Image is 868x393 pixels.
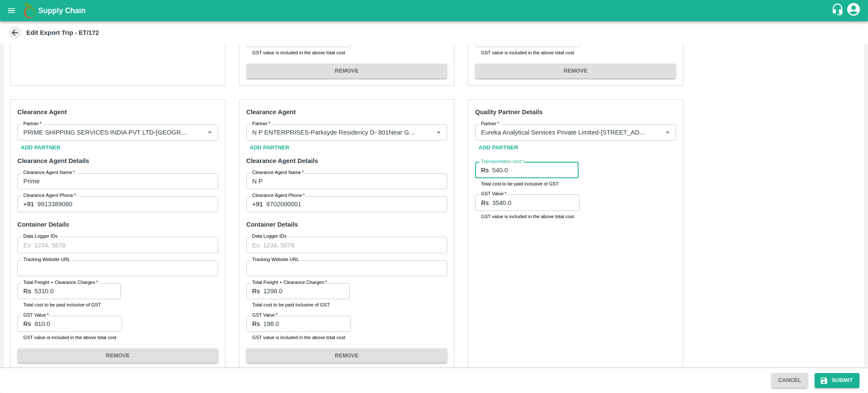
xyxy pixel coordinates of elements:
p: GST value is included in the above total cost [23,334,116,341]
label: Data Logger IDs [252,233,287,240]
p: Total cost to be paid inclusive of GST [23,301,115,309]
div: account of current user [846,2,861,20]
button: open drawer [2,1,21,20]
button: Cancel [771,373,808,388]
button: Submit [815,373,860,388]
label: Tracking Website URL [23,256,70,263]
strong: Clearance Agent [246,109,296,115]
p: GST value is included in the above total cost [252,49,345,56]
label: Partner [252,121,270,127]
label: Clearance Agent Phone [23,192,76,199]
label: Total Freight + Clearance Charges [23,279,98,286]
button: Add Partner [246,140,293,155]
img: logo [21,2,38,19]
p: Rs [252,286,260,296]
label: GST Value [23,312,49,319]
p: GST value is included in the above total cost [481,49,574,56]
p: Rs [481,166,489,175]
p: +91 [23,199,34,209]
input: GST Included in the above cost [263,316,351,332]
label: Data Logger IDs [23,233,58,240]
button: Add Partner [17,140,64,155]
strong: Quality Partner Details [475,109,542,115]
input: Select Partner [20,127,191,138]
button: REMOVE [17,348,218,363]
b: Edit Export Trip - ET/172 [26,29,99,36]
p: Rs [481,198,489,208]
label: Transportation cost [481,158,524,165]
b: Supply Chain [38,6,86,15]
label: Clearance Agent Name [252,169,304,176]
label: Total Freight + Clearance Charges [252,279,327,286]
p: GST value is included in the above total cost [252,334,345,341]
input: Select Partner [478,127,648,138]
strong: Clearance Agent [17,109,67,115]
input: Ex: 1234, 5678 [17,237,218,253]
strong: Container Details [17,221,69,228]
strong: Container Details [246,221,298,228]
a: Supply Chain [38,5,831,17]
button: Open [662,127,673,138]
label: Tracking Website URL [252,256,299,263]
button: Open [204,127,215,138]
button: REMOVE [246,348,447,363]
input: Ex: 1234, 5678 [246,237,447,253]
p: Rs [23,319,31,328]
button: REMOVE [246,64,447,79]
input: GST Included in the above cost [34,316,122,332]
button: REMOVE [475,64,676,79]
p: +91 [252,199,263,209]
label: Clearance Agent Name [23,169,75,176]
strong: Clearance Agent Details [17,157,89,164]
div: customer-support [831,3,846,18]
p: Rs [252,319,260,328]
label: Clearance Agent Phone [252,192,305,199]
p: GST value is included in the above total cost [481,213,574,220]
label: GST Value [252,312,278,319]
p: Rs [23,286,31,296]
p: Total cost to be paid inclusive of GST [481,180,573,188]
label: GST Value [481,191,506,197]
label: Partner [23,121,42,127]
button: Add Partner [475,140,522,155]
strong: Clearance Agent Details [246,157,318,164]
label: Partner [481,121,499,127]
p: Total cost to be paid inclusive of GST [252,301,344,309]
input: Select Partner [249,127,420,138]
input: GST Included in the above cost [492,194,580,211]
button: Open [433,127,444,138]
